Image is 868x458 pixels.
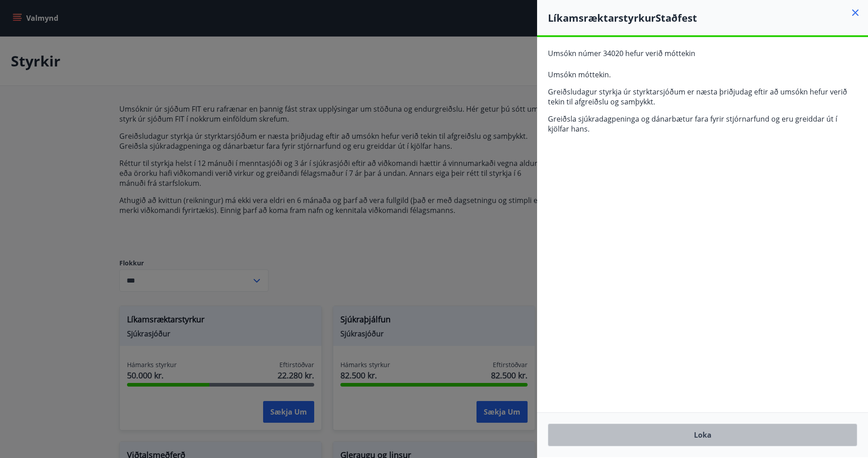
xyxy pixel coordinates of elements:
span: Umsókn númer 34020 hefur verið móttekin [548,48,695,58]
h4: Líkamsræktarstyrkur Staðfest [548,11,868,24]
p: Greiðsla sjúkradagpeninga og dánarbætur fara fyrir stjórnarfund og eru greiddar út í kjölfar hans. [548,114,857,134]
button: Loka [548,424,857,446]
p: Greiðsludagur styrkja úr styrktarsjóðum er næsta þriðjudag eftir að umsókn hefur verið tekin til ... [548,87,857,107]
p: Umsókn móttekin. [548,70,857,80]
